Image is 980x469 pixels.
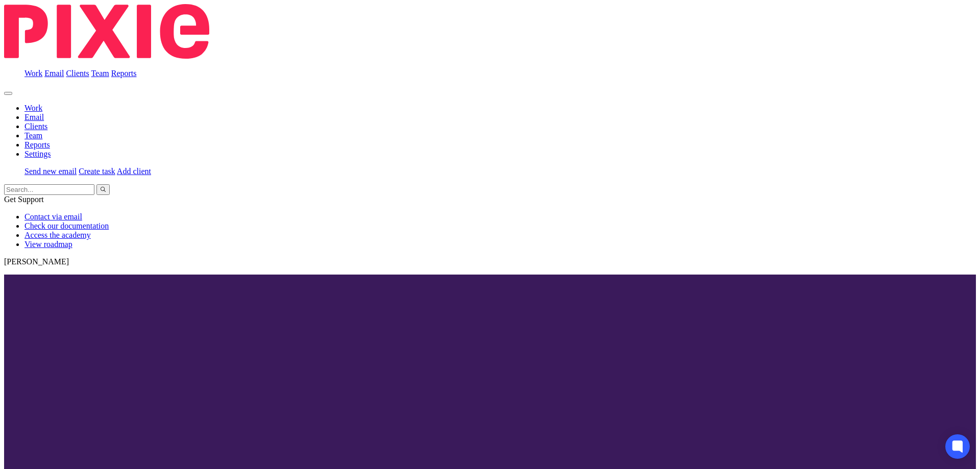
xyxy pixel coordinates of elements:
[24,231,91,239] a: Access the academy
[4,257,976,266] p: [PERSON_NAME]
[24,212,82,221] a: Contact via email
[24,167,77,176] a: Send new email
[24,69,42,78] a: Work
[24,240,72,249] a: View roadmap
[111,69,137,78] a: Reports
[24,122,47,131] a: Clients
[4,184,94,195] input: Search
[96,184,110,195] button: Search
[24,140,50,149] a: Reports
[117,167,151,176] a: Add client
[44,69,64,78] a: Email
[4,195,44,204] span: Get Support
[24,131,42,140] a: Team
[24,113,44,121] a: Email
[24,104,42,112] a: Work
[4,4,209,59] img: Pixie
[79,167,115,176] a: Create task
[66,69,89,78] a: Clients
[91,69,109,78] a: Team
[24,221,109,230] a: Check our documentation
[24,150,51,158] a: Settings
